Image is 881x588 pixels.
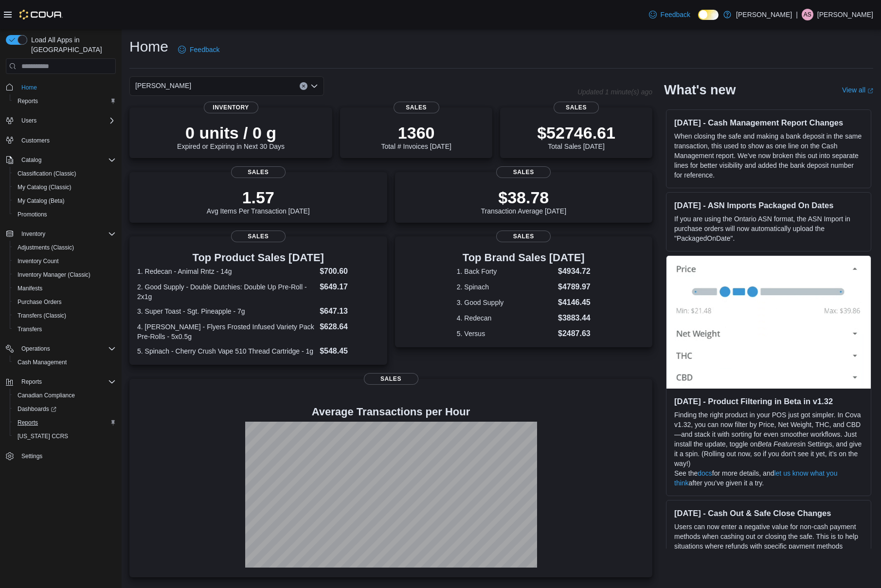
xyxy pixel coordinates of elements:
span: My Catalog (Classic) [18,183,72,191]
em: Beta Features [757,440,800,448]
a: Feedback [174,40,223,59]
span: Promotions [14,209,116,220]
p: 1360 [381,123,451,143]
p: Users can now enter a negative value for non-cash payment methods when cashing out or closing the... [674,522,863,561]
p: 0 units / 0 g [177,123,285,143]
a: Reports [14,417,42,428]
a: Promotions [14,209,51,220]
p: 1.57 [207,188,310,207]
dd: $649.17 [320,281,379,293]
dt: 2. Spinach [457,282,554,292]
span: Inventory [18,228,116,240]
div: Andy Shivkumar [802,9,813,20]
h2: What's new [664,82,736,98]
button: Inventory Manager (Classic) [10,268,120,282]
button: Manifests [10,282,120,295]
a: [US_STATE] CCRS [14,430,72,442]
span: Sales [231,231,286,242]
div: Total # Invoices [DATE] [381,123,451,150]
dt: 4. [PERSON_NAME] - Flyers Frosted Infused Variety Pack Pre-Rolls - 5x0.5g [137,322,316,341]
dd: $548.45 [320,345,379,357]
dd: $3883.44 [558,312,591,324]
dt: 3. Good Supply [457,298,554,307]
svg: External link [867,88,873,94]
button: Reports [10,416,120,429]
img: Cova [19,10,63,19]
span: Operations [18,343,116,355]
p: $52746.61 [537,123,615,143]
span: Operations [21,345,50,353]
span: Promotions [18,211,47,218]
a: Home [18,82,41,93]
span: Inventory Count [18,257,59,265]
span: Settings [18,450,116,462]
span: Dashboards [14,403,116,415]
dd: $628.64 [320,321,379,333]
span: Catalog [18,154,116,166]
span: Canadian Compliance [14,390,116,401]
dd: $2487.63 [558,328,591,339]
h3: [DATE] - Product Filtering in Beta in v1.32 [674,396,863,406]
a: Inventory Manager (Classic) [14,269,94,281]
span: Reports [14,95,116,107]
span: Feedback [190,45,219,54]
dt: 5. Versus [457,329,554,339]
dt: 3. Super Toast - Sgt. Pineapple - 7g [137,306,316,316]
p: When closing the safe and making a bank deposit in the same transaction, this used to show as one... [674,131,863,180]
span: Dashboards [18,405,56,413]
dt: 5. Spinach - Cherry Crush Vape 510 Thread Cartridge - 1g [137,346,316,356]
h3: [DATE] - ASN Imports Packaged On Dates [674,200,863,210]
span: Inventory [21,230,45,238]
a: My Catalog (Beta) [14,195,69,207]
span: Sales [554,102,599,113]
span: Inventory Count [14,255,116,267]
button: Open list of options [310,82,318,90]
button: Clear input [300,82,307,90]
div: Avg Items Per Transaction [DATE] [207,188,310,215]
span: Sales [394,102,439,113]
a: Feedback [645,5,694,24]
p: If you are using the Ontario ASN format, the ASN Import in purchase orders will now automatically... [674,214,863,243]
span: Reports [14,417,116,428]
p: Updated 1 minute(s) ago [577,88,652,96]
span: My Catalog (Beta) [18,197,65,205]
span: Adjustments (Classic) [18,244,74,251]
span: Cash Management [18,358,67,366]
button: Cash Management [10,356,120,369]
dd: $647.13 [320,305,379,317]
a: Classification (Classic) [14,168,80,179]
button: Reports [2,375,120,389]
span: Inventory Manager (Classic) [14,269,116,281]
span: Sales [496,166,551,178]
span: Settings [21,452,42,460]
span: Manifests [18,285,42,292]
span: My Catalog (Classic) [14,181,116,193]
span: Inventory [204,102,258,113]
a: Transfers [14,323,46,335]
span: Reports [18,419,38,427]
button: Reports [10,94,120,108]
span: My Catalog (Beta) [14,195,116,207]
dt: 2. Good Supply - Double Dutchies: Double Up Pre-Roll - 2x1g [137,282,316,302]
dd: $4146.45 [558,297,591,308]
button: Transfers (Classic) [10,309,120,322]
span: Classification (Classic) [14,168,116,179]
button: Classification (Classic) [10,167,120,180]
dd: $4934.72 [558,266,591,277]
button: Catalog [2,153,120,167]
span: Transfers (Classic) [14,310,116,321]
button: Inventory [18,228,49,240]
a: Cash Management [14,356,71,368]
a: docs [698,469,712,477]
span: Sales [364,373,418,385]
span: Purchase Orders [14,296,116,308]
a: Transfers (Classic) [14,310,70,321]
span: Customers [21,137,50,144]
span: Users [21,117,36,125]
button: Users [18,115,40,126]
a: Customers [18,135,54,146]
span: Canadian Compliance [18,392,75,399]
span: Manifests [14,283,116,294]
span: Transfers [14,323,116,335]
h3: [DATE] - Cash Out & Safe Close Changes [674,508,863,518]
